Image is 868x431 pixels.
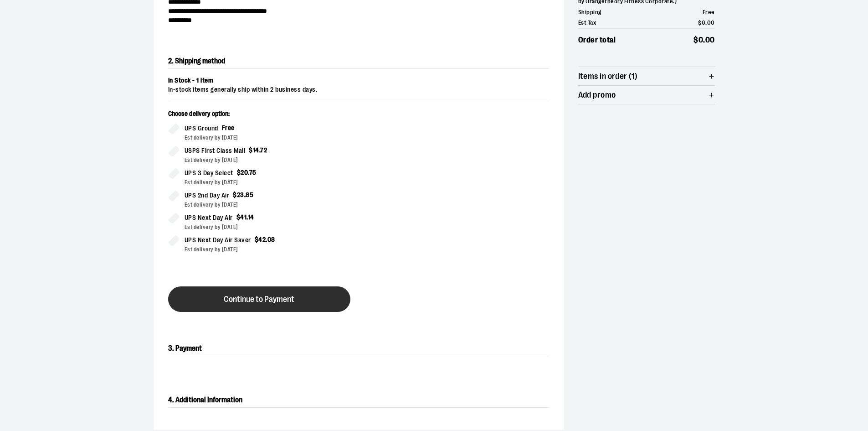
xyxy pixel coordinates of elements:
[168,145,179,156] input: USPS First Class Mail$14.72Est delivery by [DATE]
[246,191,253,198] span: 85
[578,72,638,81] span: Items in order (1)
[255,236,259,243] span: $
[578,86,715,104] button: Add promo
[168,85,549,94] div: In-stock items generally ship within 2 business days.
[222,124,235,131] span: Free
[267,236,275,243] span: 08
[168,213,179,223] input: UPS Next Day Air$41.14Est delivery by [DATE]
[168,235,179,246] input: UPS Next Day Air Saver$42.08Est delivery by [DATE]
[266,236,267,243] span: .
[185,223,351,231] div: Est delivery by [DATE]
[259,146,261,154] span: .
[241,169,248,176] span: 20
[185,235,251,245] span: UPS Next Day Air Saver
[236,213,241,221] span: $
[249,169,257,176] span: 75
[703,36,705,44] span: .
[247,213,248,221] span: .
[248,213,254,221] span: 14
[699,36,704,44] span: 0
[185,201,351,209] div: Est delivery by [DATE]
[693,36,699,44] span: $
[248,169,249,176] span: .
[240,213,247,221] span: 41
[698,19,702,26] span: $
[703,9,715,16] span: Free
[168,393,549,408] h2: 4. Additional Information
[253,146,259,154] span: 14
[237,169,241,176] span: $
[185,145,246,156] span: USPS First Class Mail
[168,109,351,123] p: Choose delivery option:
[185,168,233,178] span: UPS 3 Day Select
[707,19,715,26] span: 00
[168,190,179,201] input: UPS 2nd Day Air$23.85Est delivery by [DATE]
[185,245,351,254] div: Est delivery by [DATE]
[185,134,351,142] div: Est delivery by [DATE]
[578,67,715,85] button: Items in order (1)
[260,146,267,154] span: 72
[168,123,179,134] input: UPS GroundFreeEst delivery by [DATE]
[168,341,549,356] h2: 3. Payment
[233,191,237,198] span: $
[702,19,706,26] span: 0
[578,34,616,46] span: Order total
[224,295,294,304] span: Continue to Payment
[578,18,596,27] span: Est Tax
[258,236,266,243] span: 42
[168,168,179,179] input: UPS 3 Day Select$20.75Est delivery by [DATE]
[168,76,549,85] div: In Stock - 1 item
[185,190,230,201] span: UPS 2nd Day Air
[237,191,244,198] span: 23
[185,178,351,187] div: Est delivery by [DATE]
[185,156,351,164] div: Est delivery by [DATE]
[705,19,707,26] span: .
[578,8,601,17] span: Shipping
[249,146,253,154] span: $
[705,36,715,44] span: 00
[185,213,233,223] span: UPS Next Day Air
[185,123,218,134] span: UPS Ground
[168,286,350,312] button: Continue to Payment
[244,191,246,198] span: .
[578,91,616,99] span: Add promo
[168,54,549,69] h2: 2. Shipping method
